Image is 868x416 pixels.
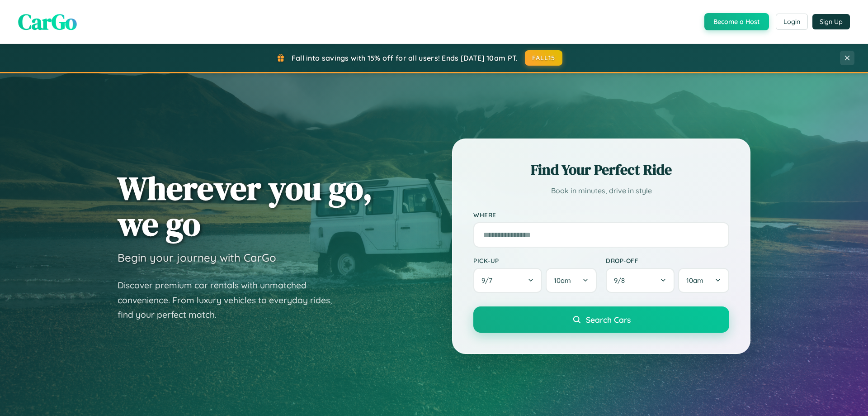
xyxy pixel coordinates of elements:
[678,268,729,293] button: 10am
[473,184,729,197] p: Book in minutes, drive in style
[292,53,518,62] span: Fall into savings with 15% off for all users! Ends [DATE] 10am PT.
[118,278,344,322] p: Discover premium car rentals with unmatched convenience. From luxury vehicles to everyday rides, ...
[118,170,373,242] h1: Wherever you go, we go
[606,268,675,293] button: 9/8
[586,315,631,325] span: Search Cars
[606,257,729,264] label: Drop-off
[686,276,703,285] span: 10am
[473,160,729,180] h2: Find Your Perfect Ride
[18,7,77,37] span: CarGo
[473,268,542,293] button: 9/7
[473,211,729,219] label: Where
[614,276,629,285] span: 9 / 8
[473,306,729,333] button: Search Cars
[546,268,597,293] button: 10am
[118,251,276,264] h3: Begin your journey with CarGo
[812,14,850,29] button: Sign Up
[525,50,563,66] button: FALL15
[776,14,808,30] button: Login
[473,257,597,264] label: Pick-up
[554,276,571,285] span: 10am
[704,13,769,30] button: Become a Host
[481,276,497,285] span: 9 / 7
